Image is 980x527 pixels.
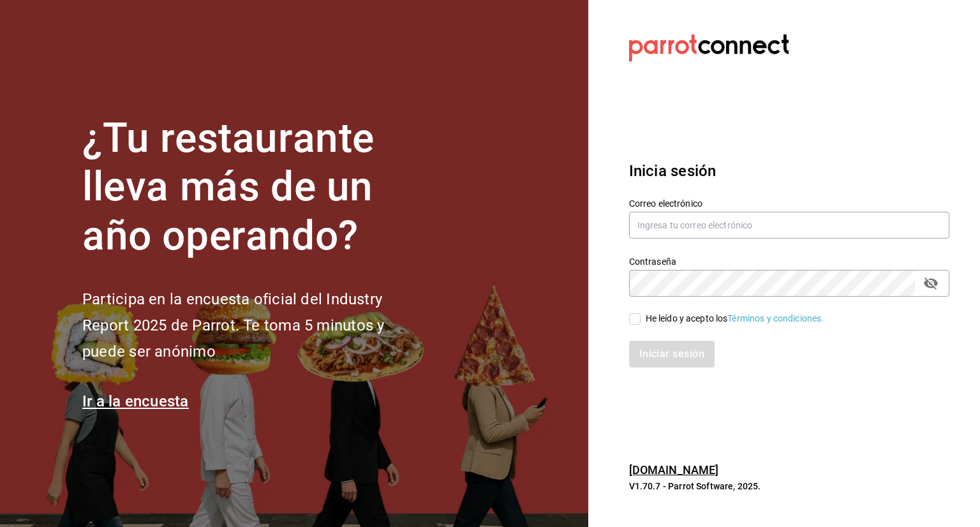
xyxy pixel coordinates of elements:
[82,286,427,364] h2: Participa en la encuesta oficial del Industry Report 2025 de Parrot. Te toma 5 minutos y puede se...
[727,313,824,323] a: Términos y condiciones.
[82,392,189,410] a: Ir a la encuesta
[629,212,949,239] input: Ingresa tu correo electrónico
[646,312,824,325] div: He leído y acepto los
[629,256,949,265] label: Contraseña
[629,198,949,207] label: Correo electrónico
[82,114,427,261] h1: ¿Tu restaurante lleva más de un año operando?
[920,272,942,294] button: passwordField
[629,160,949,182] h3: Inicia sesión
[629,480,949,493] p: V1.70.7 - Parrot Software, 2025.
[629,463,719,477] a: [DOMAIN_NAME]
